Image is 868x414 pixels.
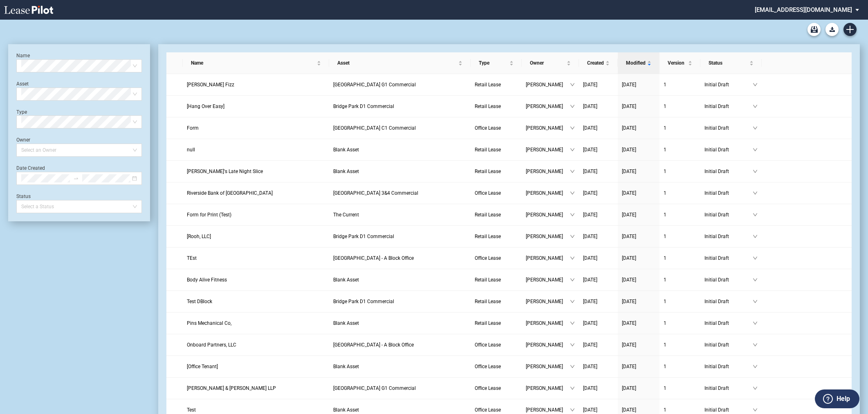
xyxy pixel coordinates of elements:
[664,146,696,154] a: 1
[475,299,501,304] span: Retail Lease
[622,319,655,327] a: [DATE]
[753,234,758,239] span: down
[333,254,467,262] a: [GEOGRAPHIC_DATA] - A Block Office
[475,255,501,261] span: Office Lease
[664,364,666,369] span: 1
[664,102,696,110] a: 1
[526,297,570,306] span: [PERSON_NAME]
[583,82,597,88] span: [DATE]
[479,59,508,67] span: Type
[187,254,325,262] a: TEst
[526,124,570,132] span: [PERSON_NAME]
[583,102,614,110] a: [DATE]
[333,342,414,348] span: Bridge Park - A Block Office
[570,386,575,391] span: down
[753,126,758,130] span: down
[526,232,570,241] span: [PERSON_NAME]
[526,189,570,197] span: [PERSON_NAME]
[664,297,696,306] a: 1
[570,169,575,174] span: down
[622,189,655,197] a: [DATE]
[622,167,655,175] a: [DATE]
[753,364,758,369] span: down
[583,406,614,414] a: [DATE]
[187,232,325,241] a: [Rooh, LLC]
[815,389,859,408] button: Help
[583,146,614,154] a: [DATE]
[16,109,27,115] label: Type
[664,277,666,283] span: 1
[333,212,359,218] span: The Current
[583,297,614,306] a: [DATE]
[823,23,841,36] md-menu: Download Blank Form List
[526,319,570,327] span: [PERSON_NAME]
[583,103,597,109] span: [DATE]
[333,234,394,239] span: Bridge Park D1 Commercial
[187,167,325,175] a: [PERSON_NAME]'s Late Night Slice
[622,362,655,371] a: [DATE]
[622,254,655,262] a: [DATE]
[583,211,614,219] a: [DATE]
[704,319,753,327] span: Initial Draft
[664,254,696,262] a: 1
[333,385,416,391] span: Bridge Park G1 Commercial
[333,276,467,284] a: Blank Asset
[704,362,753,371] span: Initial Draft
[709,59,748,67] span: Status
[475,124,518,132] a: Office Lease
[753,407,758,412] span: down
[664,342,666,348] span: 1
[664,385,666,391] span: 1
[583,299,597,304] span: [DATE]
[700,52,762,74] th: Status
[622,385,636,391] span: [DATE]
[187,385,276,391] span: Taft Stettinius & Hollister LLP
[583,190,597,196] span: [DATE]
[333,341,467,349] a: [GEOGRAPHIC_DATA] - A Block Office
[622,255,636,261] span: [DATE]
[583,407,597,413] span: [DATE]
[475,364,501,369] span: Office Lease
[626,59,646,67] span: Modified
[622,190,636,196] span: [DATE]
[475,103,501,109] span: Retail Lease
[664,232,696,241] a: 1
[333,255,414,261] span: Bridge Park - A Block Office
[526,384,570,392] span: [PERSON_NAME]
[753,82,758,87] span: down
[753,212,758,217] span: down
[475,407,501,413] span: Office Lease
[187,102,325,110] a: [Hang Over Easy]
[622,82,636,88] span: [DATE]
[187,82,234,88] span: Rockett Fizz
[475,212,501,218] span: Retail Lease
[333,124,467,132] a: [GEOGRAPHIC_DATA] C1 Commercial
[475,102,518,110] a: Retail Lease
[583,232,614,241] a: [DATE]
[664,190,666,196] span: 1
[475,341,518,349] a: Office Lease
[618,52,659,74] th: Modified
[475,82,501,88] span: Retail Lease
[475,232,518,241] a: Retail Lease
[471,52,522,74] th: Type
[583,169,597,174] span: [DATE]
[704,146,753,154] span: Initial Draft
[16,53,30,59] label: Name
[526,167,570,175] span: [PERSON_NAME]
[570,321,575,326] span: down
[475,342,501,348] span: Office Lease
[664,169,666,174] span: 1
[530,59,565,67] span: Owner
[583,364,597,369] span: [DATE]
[622,211,655,219] a: [DATE]
[583,167,614,175] a: [DATE]
[583,254,614,262] a: [DATE]
[526,146,570,154] span: [PERSON_NAME]
[333,167,467,175] a: Blank Asset
[664,211,696,219] a: 1
[522,52,579,74] th: Owner
[526,211,570,219] span: [PERSON_NAME]
[475,320,501,326] span: Retail Lease
[622,147,636,153] span: [DATE]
